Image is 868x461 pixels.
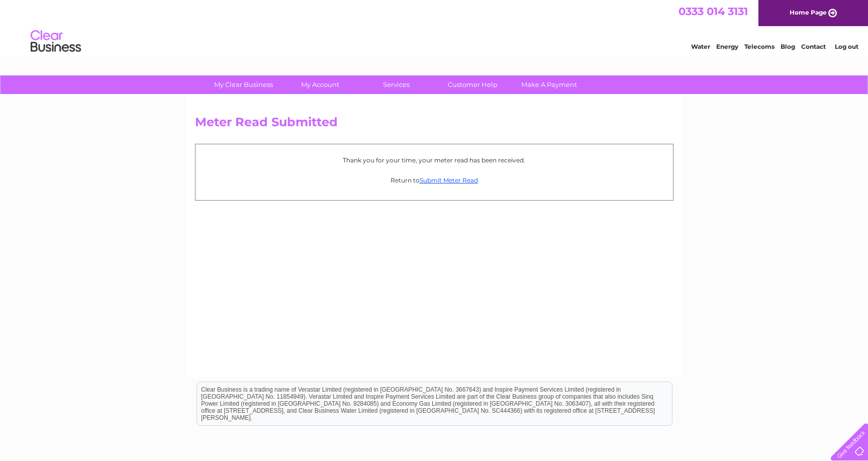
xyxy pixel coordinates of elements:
[508,75,591,94] a: Make A Payment
[691,43,710,50] a: Water
[355,75,438,94] a: Services
[201,175,668,185] p: Return to
[679,5,748,18] a: 0333 014 3131
[195,115,673,134] h2: Meter Read Submitted
[431,75,514,94] a: Customer Help
[420,176,478,184] a: Submit Meter Read
[197,6,672,49] div: Clear Business is a trading name of Verastar Limited (registered in [GEOGRAPHIC_DATA] No. 3667643...
[835,43,858,50] a: Log out
[278,75,361,94] a: My Account
[30,26,81,57] img: logo.png
[202,75,285,94] a: My Clear Business
[744,43,775,50] a: Telecoms
[201,155,668,165] p: Thank you for your time, your meter read has been received.
[801,43,826,50] a: Contact
[716,43,738,50] a: Energy
[781,43,795,50] a: Blog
